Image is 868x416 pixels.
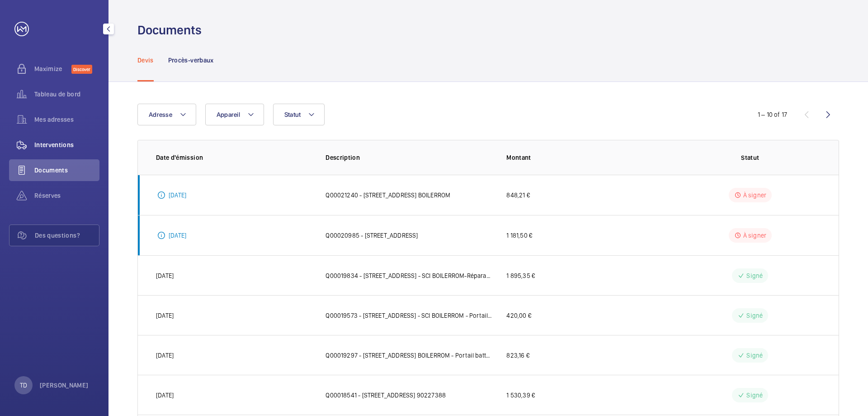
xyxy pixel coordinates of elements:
[137,56,154,65] p: Devis
[137,104,196,125] button: Adresse
[506,153,665,162] p: Montant
[40,381,89,390] p: [PERSON_NAME]
[746,391,763,400] p: Signé
[156,351,174,360] p: [DATE]
[169,191,186,200] p: [DATE]
[34,64,71,73] span: Maximize
[506,351,529,360] p: 823,16 €
[746,271,763,280] p: Signé
[680,153,821,162] p: Statut
[506,311,531,320] p: 420,00 €
[34,90,99,99] span: Tableau de bord
[71,65,92,74] span: Discover
[325,231,418,240] p: Q00020985 - [STREET_ADDRESS]
[156,311,174,320] p: [DATE]
[20,381,27,390] p: TD
[506,271,535,280] p: 1 895,35 €
[149,111,172,118] span: Adresse
[34,166,99,175] span: Documents
[506,391,535,400] p: 1 530,39 €
[217,111,240,118] span: Appareil
[273,104,325,125] button: Statut
[156,391,174,400] p: [DATE]
[34,140,99,149] span: Interventions
[34,191,99,200] span: Réserves
[325,391,446,400] p: Q00018541 - [STREET_ADDRESS] 90227388
[35,231,99,240] span: Des questions?
[746,311,763,320] p: Signé
[169,231,186,240] p: [DATE]
[34,115,99,124] span: Mes adresses
[746,351,763,360] p: Signé
[743,231,766,240] p: À signer
[506,231,532,240] p: 1 181,50 €
[743,191,766,200] p: À signer
[168,56,214,65] p: Procès-verbaux
[325,271,492,280] p: Q00019834 - [STREET_ADDRESS] - SCI BOILERROM-Réparation VF asc 1 bat Nocard
[156,271,174,280] p: [DATE]
[325,311,492,320] p: Q00019573 - [STREET_ADDRESS] - SCI BOILERROM - Portail battant sortie 23978553
[506,191,529,200] p: 848,21 €
[325,153,492,162] p: Description
[325,191,450,200] p: Q00021240 - [STREET_ADDRESS] BOILERROM
[137,22,202,38] h1: Documents
[325,351,492,360] p: Q00019297 - [STREET_ADDRESS] BOILERROM - Portail battant sortie 23978553
[156,153,311,162] p: Date d'émission
[284,111,301,118] span: Statut
[758,110,787,119] div: 1 – 10 of 17
[205,104,264,125] button: Appareil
